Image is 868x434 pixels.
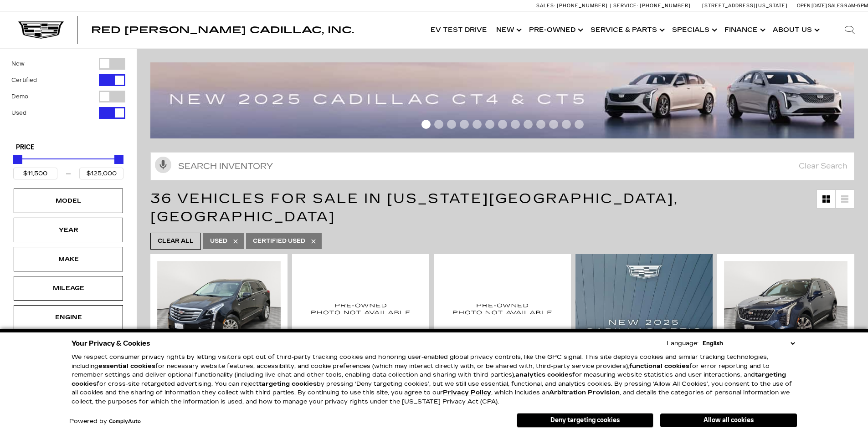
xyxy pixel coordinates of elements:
a: ComplyAuto [109,419,141,424]
input: Minimum [13,168,57,179]
span: Go to slide 4 [460,120,469,129]
span: 9 AM-6 PM [844,3,868,9]
a: Specials [668,12,720,48]
img: 2021 Cadillac XT4 Premium Luxury [724,261,847,353]
a: Service & Parts [586,12,668,48]
img: Cadillac Dark Logo with Cadillac White Text [18,21,64,39]
span: Go to slide 7 [498,120,507,129]
img: 2018 Cadillac XT5 Luxury AWD [157,261,281,353]
svg: Click to toggle on voice search [155,157,171,173]
span: Go to slide 3 [447,120,456,129]
span: Certified Used [253,235,305,247]
span: Sales: [536,3,555,9]
span: Your Privacy & Cookies [72,337,150,350]
a: Privacy Policy [443,389,491,396]
label: Certified [11,76,37,85]
div: Make [46,254,91,264]
div: EngineEngine [14,305,123,330]
span: Go to slide 10 [536,120,545,129]
strong: essential cookies [98,363,155,370]
span: Go to slide 9 [524,120,533,129]
a: Service: [PHONE_NUMBER] [610,3,693,8]
p: We respect consumer privacy rights by letting visitors opt out of third-party tracking cookies an... [72,353,797,406]
strong: targeting cookies [259,380,317,388]
a: Finance [720,12,768,48]
label: Demo [11,92,28,101]
div: MileageMileage [14,276,123,301]
a: Sales: [PHONE_NUMBER] [536,3,610,8]
div: Engine [46,312,91,322]
input: Search Inventory [150,152,854,180]
strong: functional cookies [629,363,689,370]
div: Powered by [69,419,141,424]
span: Go to slide 13 [575,120,584,129]
input: Maximum [79,168,123,179]
span: Go to slide 6 [485,120,494,129]
span: [PHONE_NUMBER] [557,3,608,9]
span: 36 Vehicles for Sale in [US_STATE][GEOGRAPHIC_DATA], [GEOGRAPHIC_DATA] [150,190,678,225]
span: Sales: [828,3,844,9]
img: 2507-july-ct-offer-09 [150,62,861,138]
span: [PHONE_NUMBER] [640,3,691,9]
button: Allow all cookies [660,414,797,427]
div: Price [13,152,123,179]
div: Mileage [46,283,91,293]
span: Open [DATE] [797,3,827,9]
span: Go to slide 5 [473,120,482,129]
div: Model [46,196,91,206]
label: Used [11,108,26,117]
strong: targeting cookies [72,371,786,388]
a: About Us [768,12,822,48]
h5: Price [16,143,121,152]
span: Go to slide 1 [421,120,431,129]
a: EV Test Drive [426,12,492,48]
div: ModelModel [14,189,123,213]
div: Maximum Price [114,155,123,164]
div: Language: [667,341,699,347]
span: Clear All [158,235,194,247]
div: Year [46,225,91,235]
select: Language Select [700,339,797,348]
label: New [11,59,25,68]
strong: Arbitration Provision [549,389,620,396]
span: Red [PERSON_NAME] Cadillac, Inc. [91,25,354,36]
div: Filter by Vehicle Type [11,58,125,135]
span: Service: [613,3,638,9]
button: Deny targeting cookies [517,413,653,428]
img: 2019 Cadillac XT4 AWD Premium Luxury [299,261,422,356]
div: MakeMake [14,247,123,271]
a: [STREET_ADDRESS][US_STATE] [702,3,788,9]
a: Red [PERSON_NAME] Cadillac, Inc. [91,26,354,35]
a: New [492,12,524,48]
span: Go to slide 12 [562,120,571,129]
div: Minimum Price [13,155,22,164]
strong: analytics cookies [515,371,572,378]
img: 2019 Cadillac XT4 AWD Premium Luxury [441,261,564,356]
span: Go to slide 11 [549,120,558,129]
a: Pre-Owned [524,12,586,48]
div: YearYear [14,218,123,242]
span: Go to slide 8 [511,120,520,129]
span: Used [210,235,227,247]
span: Go to slide 2 [434,120,443,129]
